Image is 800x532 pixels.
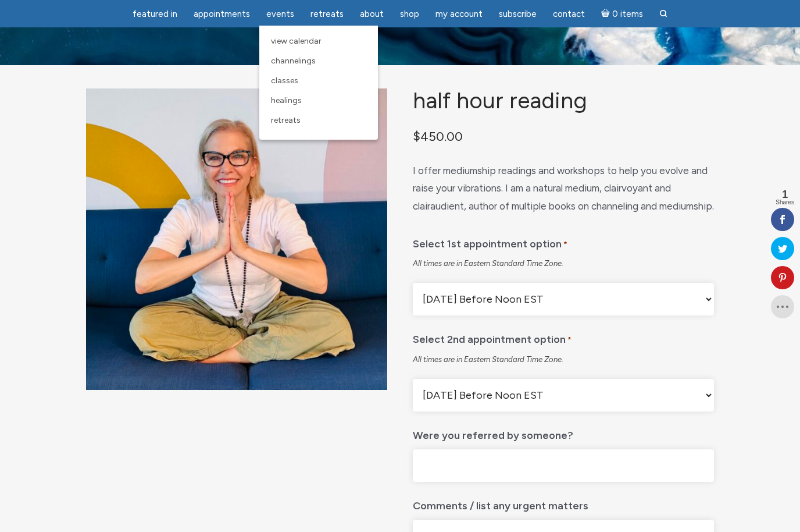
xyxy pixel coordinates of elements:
span: Retreats [271,115,301,125]
label: Comments / list any urgent matters [413,491,588,515]
span: View Calendar [271,36,322,46]
a: View Calendar [265,31,372,51]
a: Shop [393,3,426,26]
a: Retreats [265,111,372,130]
span: Subscribe [499,9,537,19]
span: My Account [435,9,483,19]
a: Cart0 items [594,2,650,26]
a: About [353,3,391,26]
span: Healings [271,95,302,105]
span: Shop [400,9,419,19]
a: Healings [265,91,372,111]
span: Shares [776,200,794,205]
label: Select 1st appointment option [413,229,567,254]
span: featured in [133,9,177,19]
span: Channelings [271,56,316,66]
span: 1 [776,189,794,200]
bdi: 450.00 [413,129,463,144]
a: featured in [126,3,184,26]
p: I offer mediumship readings and workshops to help you evolve and raise your vibrations. I am a na... [413,162,714,215]
label: Were you referred by someone? [413,421,573,445]
h1: Half Hour Reading [413,88,714,114]
a: Subscribe [492,3,544,26]
span: 0 items [612,10,643,19]
a: Events [259,3,301,26]
span: Events [266,9,294,19]
span: Retreats [310,9,344,19]
span: Appointments [194,9,250,19]
span: Classes [271,76,298,86]
span: About [360,9,384,19]
a: Channelings [265,51,372,71]
a: Retreats [303,3,351,26]
a: Appointments [187,3,257,26]
a: Contact [546,3,592,26]
a: My Account [428,3,490,26]
span: Contact [553,9,585,19]
a: Classes [265,71,372,91]
span: $ [413,129,420,144]
i: Cart [601,9,612,19]
label: Select 2nd appointment option [413,325,572,350]
div: All times are in Eastern Standard Time Zone. [413,258,714,269]
img: Half Hour Reading [86,88,387,390]
div: All times are in Eastern Standard Time Zone. [413,354,714,365]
